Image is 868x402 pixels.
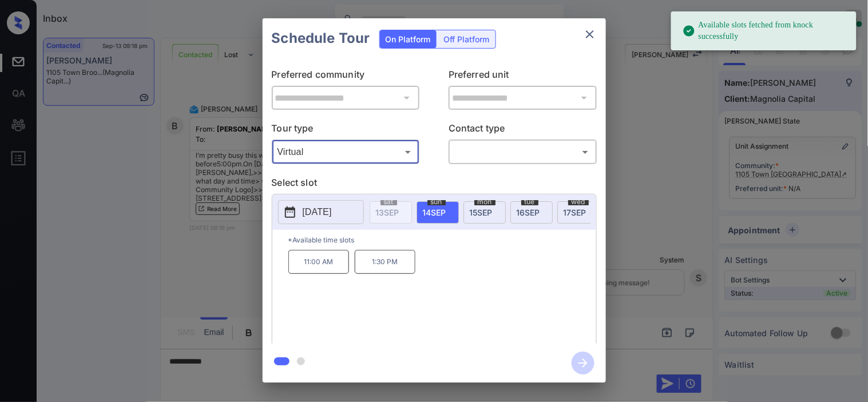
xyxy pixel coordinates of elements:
[474,198,496,205] span: mon
[272,121,420,140] p: Tour type
[427,198,446,205] span: sun
[272,176,597,194] p: Select slot
[564,208,586,217] span: 17 SEP
[278,200,364,224] button: [DATE]
[355,250,415,274] p: 1:30 PM
[272,67,420,86] p: Preferred community
[470,208,493,217] span: 15 SEP
[521,198,538,205] span: tue
[517,208,540,217] span: 16 SEP
[578,23,601,46] button: close
[463,201,506,224] div: date-select
[303,205,332,219] p: [DATE]
[510,201,553,224] div: date-select
[438,30,496,48] div: Off Platform
[275,142,417,161] div: Virtual
[568,198,589,205] span: wed
[449,67,597,86] p: Preferred unit
[683,15,847,47] div: Available slots fetched from knock successfully
[288,230,596,250] p: *Available time slots
[263,18,379,58] h2: Schedule Tour
[288,250,349,274] p: 11:00 AM
[423,208,446,217] span: 14 SEP
[380,30,437,48] div: On Platform
[449,121,597,140] p: Contact type
[417,201,459,224] div: date-select
[557,201,600,224] div: date-select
